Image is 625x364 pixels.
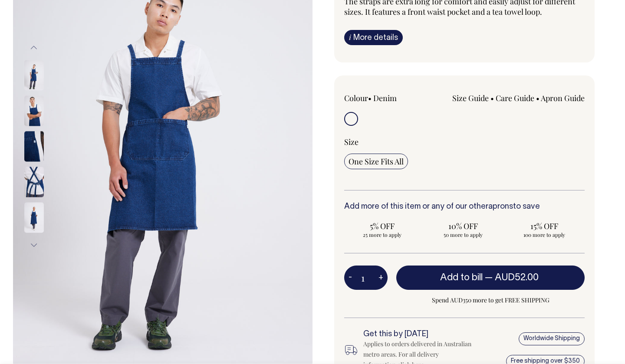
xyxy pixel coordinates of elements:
[488,203,513,210] a: aprons
[396,266,585,290] button: Add to bill —AUD52.00
[430,221,497,231] span: 10% OFF
[363,330,475,339] h6: Get this by [DATE]
[374,269,388,286] button: +
[490,93,494,103] span: •
[425,218,501,241] input: 10% OFF 50 more to apply
[24,96,44,126] img: denim
[349,33,351,42] span: i
[452,93,489,103] a: Size Guide
[344,218,420,241] input: 5% OFF 25 more to apply
[24,203,44,233] img: denim
[510,231,578,238] span: 100 more to apply
[440,273,483,282] span: Add to bill
[536,93,539,103] span: •
[368,93,372,103] span: •
[495,273,539,282] span: AUD52.00
[349,231,416,238] span: 25 more to apply
[344,203,585,211] h6: Add more of this item or any of our other to save
[541,93,585,103] a: Apron Guide
[27,38,40,58] button: Previous
[496,93,534,103] a: Care Guide
[510,221,578,231] span: 15% OFF
[344,269,356,286] button: -
[24,60,44,91] img: denim
[24,131,44,162] img: denim
[430,231,497,238] span: 50 more to apply
[344,154,408,169] input: One Size Fits All
[344,137,585,147] div: Size
[396,295,585,305] span: Spend AUD350 more to get FREE SHIPPING
[344,93,441,103] div: Colour
[485,273,541,282] span: —
[344,30,403,45] a: iMore details
[373,93,397,103] label: Denim
[506,218,582,241] input: 15% OFF 100 more to apply
[349,156,404,167] span: One Size Fits All
[349,221,416,231] span: 5% OFF
[24,167,44,197] img: denim
[27,236,40,255] button: Next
